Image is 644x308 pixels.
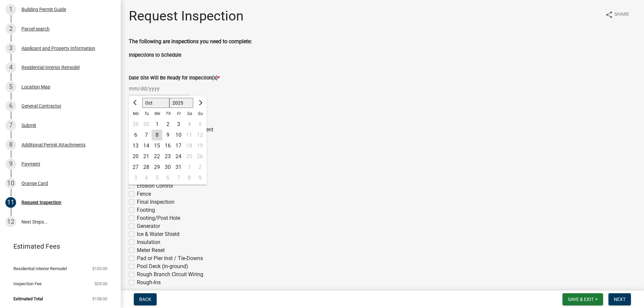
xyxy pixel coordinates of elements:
div: Tu [141,108,152,119]
div: 1 [5,4,16,15]
div: 7 [141,130,152,140]
div: 27 [130,162,141,173]
div: Wednesday, October 22, 2025 [152,151,162,162]
div: Location Map [21,84,50,89]
div: 7 [173,173,184,183]
div: Tuesday, September 30, 2025 [141,119,152,130]
div: 9 [5,159,16,169]
button: shareShare [600,8,635,21]
div: Sa [184,108,195,119]
div: Request Inspection [21,200,61,205]
div: We [152,108,162,119]
div: Monday, September 29, 2025 [130,119,141,130]
button: Back [134,293,157,305]
select: Select year [169,98,194,108]
div: 11 [5,197,16,208]
div: 16 [162,140,173,151]
label: Rough Branch Circuit Wiring [137,270,203,279]
div: Thursday, November 6, 2025 [162,173,173,183]
div: Monday, October 27, 2025 [130,162,141,173]
div: 5 [152,173,162,183]
strong: The following are inspections you need to complete: [129,38,252,45]
label: Erosion Control [137,182,173,190]
div: 30 [162,162,173,173]
label: Footing [137,206,155,214]
div: Wednesday, October 29, 2025 [152,162,162,173]
span: Next [614,297,626,302]
div: 24 [173,151,184,162]
div: Tuesday, October 28, 2025 [141,162,152,173]
div: 2 [162,119,173,130]
label: Date Site Will Be Ready for Inspection(s) [129,76,220,80]
label: Ice & Water Shield [137,230,179,238]
div: Tuesday, October 7, 2025 [141,130,152,140]
div: 6 [162,173,173,183]
div: Thursday, October 30, 2025 [162,162,173,173]
div: 7 [5,120,16,131]
div: 2 [5,23,16,34]
span: $133.00 [92,266,107,271]
div: 3 [5,43,16,54]
label: Final Inspection [137,198,174,206]
div: Thursday, October 9, 2025 [162,130,173,140]
label: Pad or Pier Inst / Tie-Downs [137,254,203,262]
div: 21 [141,151,152,162]
div: Building Permit Guide [21,7,66,12]
div: Friday, November 7, 2025 [173,173,184,183]
div: 29 [130,119,141,130]
div: Friday, October 17, 2025 [173,140,184,151]
div: 10 [5,178,16,189]
div: Monday, October 13, 2025 [130,140,141,151]
i: share [605,11,613,19]
button: Save & Exit [562,293,603,305]
label: Pool Deck (in-ground) [137,262,188,270]
div: Friday, October 31, 2025 [173,162,184,173]
label: Rough-Ins [137,279,161,287]
div: 15 [152,140,162,151]
span: $158.00 [92,297,107,301]
span: Back [139,297,151,302]
div: Su [195,108,205,119]
div: 31 [173,162,184,173]
span: Save & Exit [568,297,594,302]
a: Estimated Fees [5,240,110,253]
label: Generator [137,222,160,230]
div: 4 [141,173,152,183]
div: 9 [162,130,173,140]
div: 13 [130,140,141,151]
div: General Contractor [21,104,61,108]
div: Payment [21,162,40,166]
div: 10 [173,130,184,140]
div: Th [162,108,173,119]
div: 29 [152,162,162,173]
input: mm/dd/yyyy [129,82,190,96]
span: Estimated Total [13,297,43,301]
div: 17 [173,140,184,151]
label: Rough-Ins (4 way) [137,287,180,295]
div: Friday, October 10, 2025 [173,130,184,140]
span: Inspection Fee [13,282,42,286]
div: 23 [162,151,173,162]
div: Thursday, October 23, 2025 [162,151,173,162]
div: Wednesday, October 15, 2025 [152,140,162,151]
div: Thursday, October 2, 2025 [162,119,173,130]
label: Insulation [137,238,160,246]
div: 14 [141,140,152,151]
div: Residential Interior Remodel [21,65,79,70]
button: Previous month [131,98,140,108]
div: 3 [130,173,141,183]
div: 5 [5,81,16,92]
div: Monday, November 3, 2025 [130,173,141,183]
div: 4 [5,62,16,73]
div: 3 [173,119,184,130]
div: 12 [5,217,16,227]
div: Friday, October 3, 2025 [173,119,184,130]
div: Tuesday, October 21, 2025 [141,151,152,162]
button: Next month [196,98,204,108]
select: Select month [142,98,169,108]
label: Footing/Post Hole [137,214,180,222]
div: 20 [130,151,141,162]
div: Parcel search [21,26,50,31]
div: Wednesday, October 8, 2025 [152,130,162,140]
div: 1 [152,119,162,130]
